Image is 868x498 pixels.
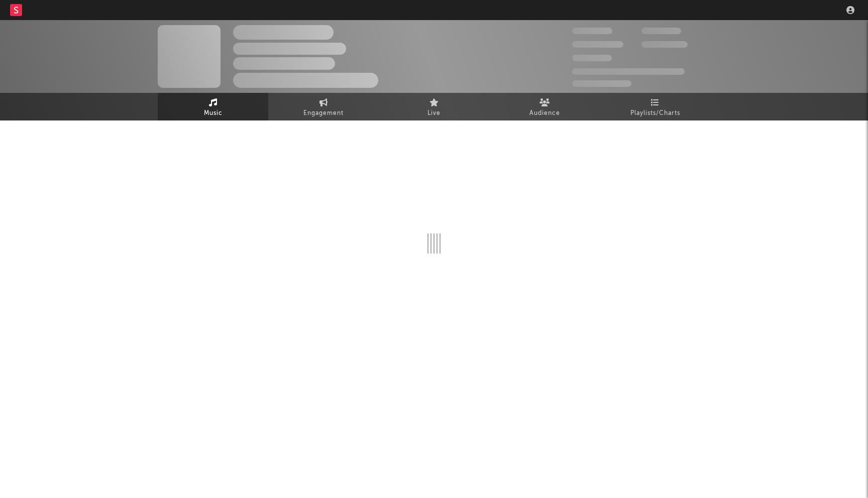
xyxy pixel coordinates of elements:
[158,93,268,120] a: Music
[204,107,223,119] span: Music
[489,93,600,120] a: Audience
[572,55,612,61] span: 100,000
[641,28,681,34] span: 100,000
[529,107,560,119] span: Audience
[572,28,612,34] span: 300,000
[303,107,344,119] span: Engagement
[600,93,710,120] a: Playlists/Charts
[630,107,680,119] span: Playlists/Charts
[572,80,631,87] span: Jump Score: 85.0
[379,93,489,120] a: Live
[268,93,379,120] a: Engagement
[427,107,441,119] span: Live
[572,41,623,48] span: 50,000,000
[572,68,685,75] span: 50,000,000 Monthly Listeners
[641,41,688,48] span: 1,000,000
